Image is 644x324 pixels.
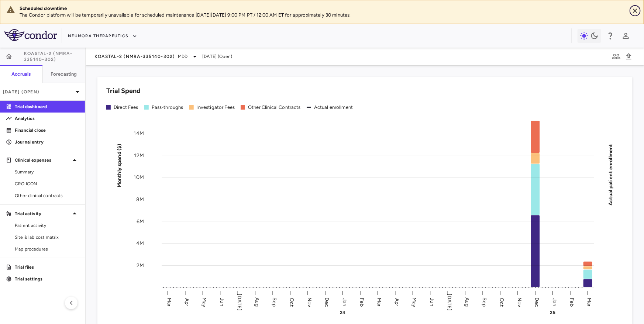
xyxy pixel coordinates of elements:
span: Patient activity [15,222,79,229]
text: Apr [394,298,400,306]
tspan: Actual patient enrollment [608,144,614,206]
div: Direct Fees [114,104,138,111]
text: Oct [499,297,505,306]
button: Close [630,5,641,16]
span: MDD [178,53,187,60]
span: Map procedures [15,246,79,252]
p: Clinical expenses [15,157,70,163]
span: KOASTAL-2 (NMRA-335140-302) [94,54,175,59]
span: Summary [15,169,79,175]
text: Sep [271,297,278,307]
text: Nov [516,297,523,307]
p: The Condor platform will be temporarily unavailable for scheduled maintenance [DATE][DATE] 9:00 P... [20,12,624,18]
text: Nov [306,297,313,307]
text: 24 [340,310,345,315]
p: Trial activity [15,210,70,217]
tspan: 8M [136,196,144,203]
tspan: 12M [134,152,144,158]
text: Apr [184,298,190,306]
text: Jan [341,298,348,306]
text: Mar [166,297,173,306]
div: Other Clinical Contracts [248,104,301,111]
tspan: 2M [137,262,144,269]
p: Trial settings [15,276,79,282]
text: Jan [551,298,558,306]
text: Sep [481,297,488,307]
div: Pass-throughs [152,104,183,111]
h6: Trial Spend [106,86,141,96]
div: Investigator Fees [197,104,235,111]
text: [DATE] [236,294,242,311]
button: Neumora Therapeutics [68,30,137,42]
p: Journal entry [15,139,79,145]
span: CRO ICON [15,180,79,187]
p: Trial files [15,264,79,270]
h6: Forecasting [51,71,77,77]
text: Feb [359,297,365,306]
text: [DATE] [446,294,452,311]
text: May [411,297,418,307]
text: Oct [289,297,295,306]
text: Aug [464,297,470,307]
div: Actual enrollment [314,104,353,111]
tspan: 6M [137,218,144,224]
p: Financial close [15,127,79,134]
text: Mar [586,297,593,306]
text: 25 [550,310,555,315]
p: Trial dashboard [15,103,79,110]
span: KOASTAL-2 (NMRA-335140-302) [24,51,85,62]
text: Jun [219,298,225,306]
p: Analytics [15,115,79,122]
h6: Accruals [11,71,31,77]
div: Scheduled downtime [20,5,624,12]
text: Mar [376,297,383,306]
img: logo-full-SnFGN8VE.png [4,29,57,41]
text: Aug [254,297,260,307]
text: May [201,297,207,307]
text: Jun [429,298,435,306]
tspan: 4M [136,240,144,247]
text: Feb [569,297,575,306]
span: [DATE] (Open) [202,53,232,60]
tspan: 10M [134,174,144,180]
span: Other clinical contracts [15,192,79,199]
span: Site & lab cost matrix [15,234,79,241]
text: Dec [534,297,540,307]
text: Dec [324,297,330,307]
p: [DATE] (Open) [3,89,73,95]
tspan: 14M [134,130,144,136]
tspan: Monthly spend ($) [116,144,123,187]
